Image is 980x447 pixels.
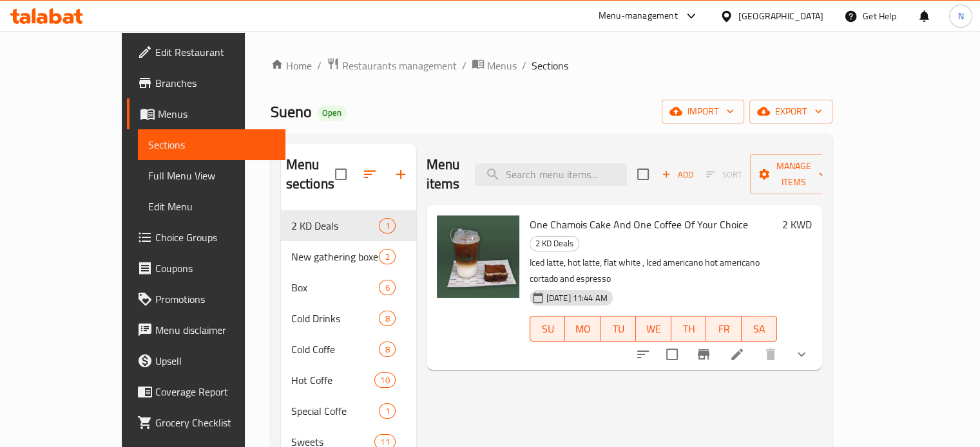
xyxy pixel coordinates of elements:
[794,347,809,362] svg: Show Choices
[127,222,285,253] a: Choice Groups
[475,163,627,186] input: search
[711,320,736,338] span: FR
[742,316,777,342] button: SA
[530,236,579,251] span: 2 KD Deals
[379,280,395,295] div: items
[291,311,380,326] span: Cold Drinks
[291,280,380,295] span: Box
[677,320,702,338] span: TH
[148,137,275,152] span: Sections
[629,161,657,188] span: Select section
[535,320,561,338] span: SU
[541,292,613,304] span: [DATE] 11:44 AM
[327,161,354,188] span: Select all sections
[127,253,285,284] a: Coupons
[271,57,832,74] nav: breadcrumb
[138,129,285,160] a: Sections
[530,316,566,342] button: SU
[281,210,416,241] div: 2 KD Deals1
[385,159,416,190] button: Add section
[786,339,817,370] button: show more
[658,341,686,368] span: Select to update
[472,57,517,74] a: Menus
[660,167,695,182] span: Add
[379,249,395,264] div: items
[127,37,285,68] a: Edit Restaurant
[738,9,823,23] div: [GEOGRAPHIC_DATA]
[672,104,734,120] span: import
[749,100,832,123] button: export
[636,316,671,342] button: WE
[379,342,395,357] div: items
[427,155,460,194] h2: Menu items
[158,106,275,122] span: Menus
[138,160,285,191] a: Full Menu View
[155,260,275,276] span: Coupons
[271,58,312,73] a: Home
[379,311,395,326] div: items
[380,220,394,232] span: 1
[641,320,666,338] span: WE
[291,249,380,264] span: New gathering boxes
[437,215,519,298] img: One Chamois Cake And One Coffee Of Your Choice
[155,322,275,338] span: Menu disclaimer
[327,57,457,74] a: Restaurants management
[271,97,312,126] span: Sueno
[291,372,375,388] span: Hot Coffe
[565,316,600,342] button: MO
[317,105,347,121] div: Open
[671,316,707,342] button: TH
[317,107,347,118] span: Open
[148,199,275,214] span: Edit Menu
[291,403,380,419] span: Special Coffe
[606,320,631,338] span: TU
[532,58,568,73] span: Sections
[281,396,416,426] div: Special Coffe1
[155,75,275,91] span: Branches
[750,154,836,194] button: Manage items
[374,372,395,388] div: items
[747,320,772,338] span: SA
[281,334,416,365] div: Cold Coffe8
[291,218,380,233] span: 2 KD Deals
[600,316,636,342] button: TU
[760,158,826,190] span: Manage items
[155,230,275,245] span: Choice Groups
[662,100,744,123] button: import
[342,58,457,73] span: Restaurants management
[760,104,822,120] span: export
[127,315,285,345] a: Menu disclaimer
[286,155,335,194] h2: Menu sections
[281,241,416,272] div: New gathering boxes2
[155,44,275,60] span: Edit Restaurant
[127,376,285,407] a: Coverage Report
[657,165,698,185] span: Add item
[317,58,322,73] li: /
[380,251,394,263] span: 2
[155,291,275,307] span: Promotions
[127,345,285,376] a: Upsell
[155,415,275,430] span: Grocery Checklist
[127,68,285,98] a: Branches
[380,343,394,356] span: 8
[782,215,812,233] h6: 2 KWD
[462,58,466,73] li: /
[127,407,285,438] a: Grocery Checklist
[599,8,678,24] div: Menu-management
[148,168,275,183] span: Full Menu View
[291,342,380,357] span: Cold Coffe
[729,347,745,362] a: Edit menu item
[530,236,579,251] div: 2 KD Deals
[281,365,416,396] div: Hot Coffe10
[127,98,285,129] a: Menus
[155,353,275,369] span: Upsell
[354,159,385,190] span: Sort sections
[570,320,595,338] span: MO
[380,313,394,325] span: 8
